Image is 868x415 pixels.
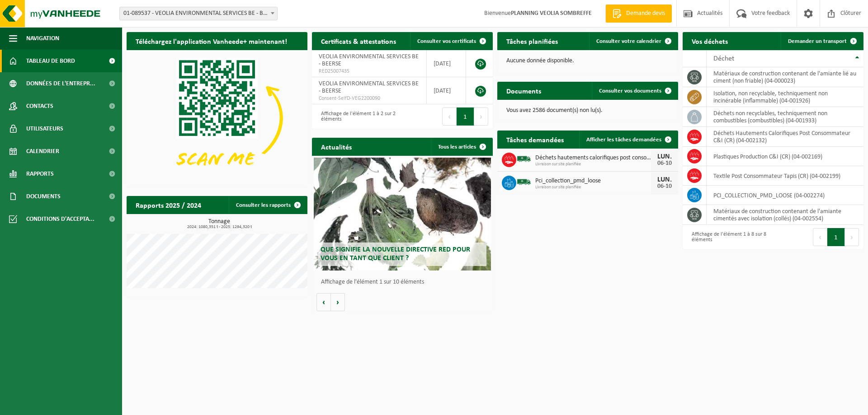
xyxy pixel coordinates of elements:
[683,32,737,50] h2: Vos déchets
[535,185,651,190] span: Livraison sur site planifiée
[131,219,307,229] h3: Tonnage
[827,228,845,246] button: 1
[120,7,277,20] span: 01-089537 - VEOLIA ENVIRONMENTAL SERVICES BE - BEERSE
[656,153,674,160] div: LUN.
[511,10,592,17] strong: PLANNING VEOLIA SOMBREFFE
[131,225,307,229] span: 2024: 1080,351 t - 2025: 1294,320 t
[497,131,573,148] h2: Tâches demandées
[26,117,63,140] span: Utilisateurs
[312,138,361,155] h2: Actualités
[457,107,474,126] button: 1
[516,151,532,167] img: BL-SO-LV
[707,127,863,147] td: Déchets Hautements Calorifiques Post Consommateur C&I (CR) (04-002132)
[26,27,59,50] span: Navigation
[474,107,488,126] button: Next
[845,228,859,246] button: Next
[127,196,210,214] h2: Rapports 2025 / 2024
[599,88,661,94] span: Consulter vos documents
[713,55,734,62] span: Déchet
[312,32,405,50] h2: Certificats & attestations
[707,107,863,127] td: déchets non recyclables, techniquement non combustibles (combustibles) (04-001933)
[656,183,674,190] div: 06-10
[26,208,94,230] span: Conditions d'accepta...
[579,131,677,149] a: Afficher les tâches demandées
[127,50,307,186] img: Download de VHEPlus App
[516,174,532,190] img: BL-SO-LV
[442,107,457,126] button: Previous
[319,95,420,102] span: Consent-SelfD-VEG2200090
[707,147,863,166] td: Plastiques Production C&I (CR) (04-002169)
[26,95,53,117] span: Contacts
[592,82,677,100] a: Consulter vos documents
[229,196,307,214] a: Consulter les rapports
[26,185,61,208] span: Documents
[781,32,863,50] a: Demander un transport
[707,87,863,107] td: isolation, non recyclable, techniquement non incinérable (inflammable) (04-001926)
[119,7,278,20] span: 01-089537 - VEOLIA ENVIRONMENTAL SERVICES BE - BEERSE
[431,138,492,156] a: Tous les articles
[26,72,95,95] span: Données de l'entrepr...
[321,279,488,285] p: Affichage de l'élément 1 sur 10 éléments
[497,82,550,99] h2: Documents
[687,227,769,247] div: Affichage de l'élément 1 à 8 sur 8 éléments
[535,177,651,185] span: Pci_collection_pmd_loose
[26,50,75,72] span: Tableau de bord
[586,137,661,143] span: Afficher les tâches demandées
[319,68,420,75] span: RED25007435
[605,5,672,23] a: Demande devis
[417,38,476,44] span: Consulter vos certificats
[127,32,296,50] h2: Téléchargez l'application Vanheede+ maintenant!
[535,154,651,162] span: Déchets hautements calorifiques post consommateur c&i (cr)
[314,158,491,270] a: Que signifie la nouvelle directive RED pour vous en tant que client ?
[321,246,470,262] span: Que signifie la nouvelle directive RED pour vous en tant que client ?
[707,166,863,186] td: Textile Post Consommateur Tapis (CR) (04-002199)
[656,160,674,167] div: 06-10
[26,163,54,185] span: Rapports
[427,77,466,104] td: [DATE]
[331,293,345,311] button: Volgende
[319,53,419,67] span: VEOLIA ENVIRONMENTAL SERVICES BE - BEERSE
[707,186,863,205] td: PCI_COLLECTION_PMD_LOOSE (04-002274)
[589,32,677,50] a: Consulter votre calendrier
[707,67,863,87] td: matériaux de construction contenant de l'amiante lié au ciment (non friable) (04-000023)
[410,32,492,50] a: Consulter vos certificats
[316,293,331,311] button: Vorige
[506,58,669,64] p: Aucune donnée disponible.
[319,80,419,94] span: VEOLIA ENVIRONMENTAL SERVICES BE - BEERSE
[596,38,661,44] span: Consulter votre calendrier
[506,107,669,114] p: Vous avez 2586 document(s) non lu(s).
[624,9,667,18] span: Demande devis
[26,140,59,163] span: Calendrier
[707,205,863,225] td: matériaux de construction contenant de l'amiante cimentés avec isolation (collés) (04-002554)
[813,228,827,246] button: Previous
[497,32,567,50] h2: Tâches planifiées
[535,162,651,167] span: Livraison sur site planifiée
[427,50,466,77] td: [DATE]
[316,107,398,126] div: Affichage de l'élément 1 à 2 sur 2 éléments
[788,38,847,44] span: Demander un transport
[656,176,674,183] div: LUN.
